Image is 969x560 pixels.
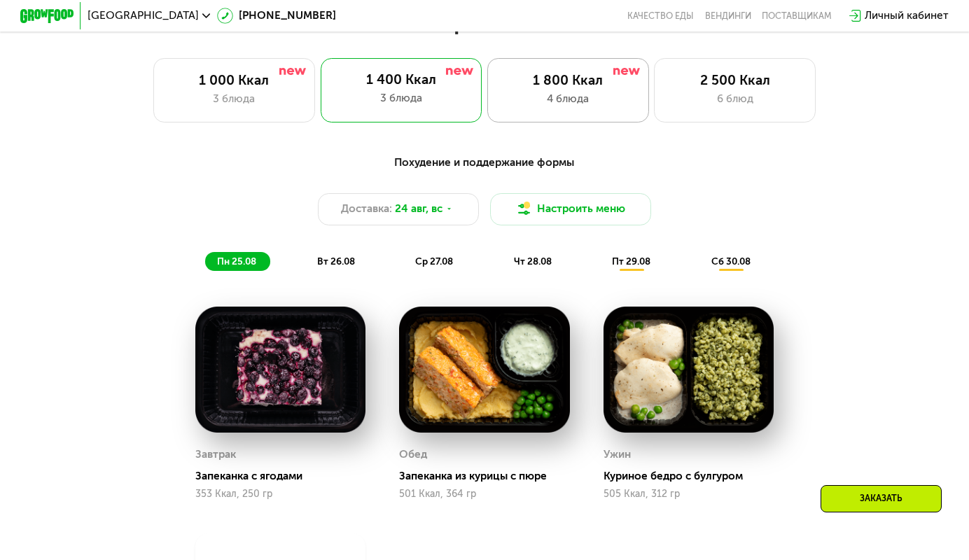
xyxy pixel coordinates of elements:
[865,8,949,24] div: Личный кабинет
[217,8,336,24] a: [PHONE_NUMBER]
[627,10,694,21] a: Качество еды
[399,470,580,483] div: Запеканка из курицы с пюре
[217,255,256,267] span: пн 25.08
[334,90,468,106] div: 3 блюда
[514,255,552,267] span: чт 28.08
[821,485,942,512] div: Заказать
[334,71,468,87] div: 1 400 Ккал
[711,255,751,267] span: сб 30.08
[167,72,300,88] div: 1 000 Ккал
[612,255,650,267] span: пт 29.08
[415,255,453,267] span: ср 27.08
[668,72,801,88] div: 2 500 Ккал
[195,444,236,465] div: Завтрак
[399,444,427,465] div: Обед
[501,91,634,107] div: 4 блюда
[705,10,751,21] a: Вендинги
[668,91,801,107] div: 6 блюд
[501,72,634,88] div: 1 800 Ккал
[167,91,300,107] div: 3 блюда
[341,201,392,217] span: Доставка:
[604,489,774,500] div: 505 Ккал, 312 гр
[399,489,570,500] div: 501 Ккал, 364 гр
[195,470,377,483] div: Запеканка с ягодами
[604,444,631,465] div: Ужин
[762,10,832,21] div: поставщикам
[395,201,442,217] span: 24 авг, вс
[604,470,785,483] div: Куриное бедро с булгуром
[88,10,199,21] span: [GEOGRAPHIC_DATA]
[195,489,366,500] div: 353 Ккал, 250 гр
[86,155,883,171] div: Похудение и поддержание формы
[490,193,652,225] button: Настроить меню
[317,255,355,267] span: вт 26.08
